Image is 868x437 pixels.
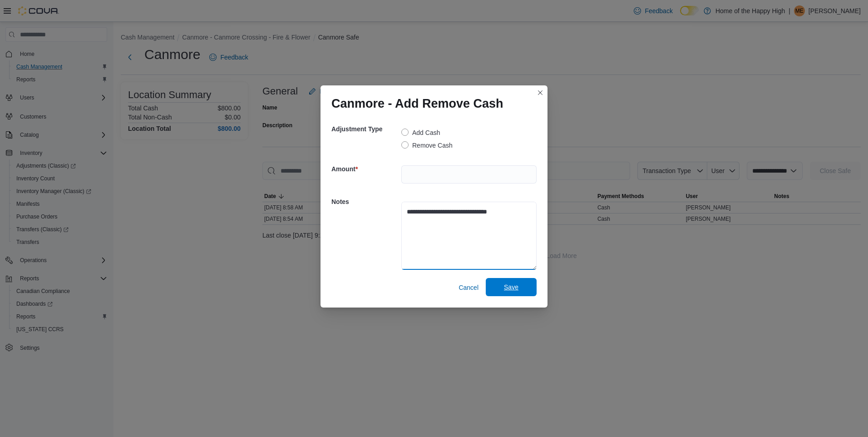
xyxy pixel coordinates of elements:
[455,278,482,297] button: Cancel
[401,140,453,151] label: Remove Cash
[331,193,399,211] h5: Notes
[401,127,440,138] label: Add Cash
[504,283,518,292] span: Save
[486,278,537,296] button: Save
[331,120,399,138] h5: Adjustment Type
[331,160,399,178] h5: Amount
[331,96,503,111] h1: Canmore - Add Remove Cash
[459,283,478,292] span: Cancel
[535,87,546,98] button: Closes this modal window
